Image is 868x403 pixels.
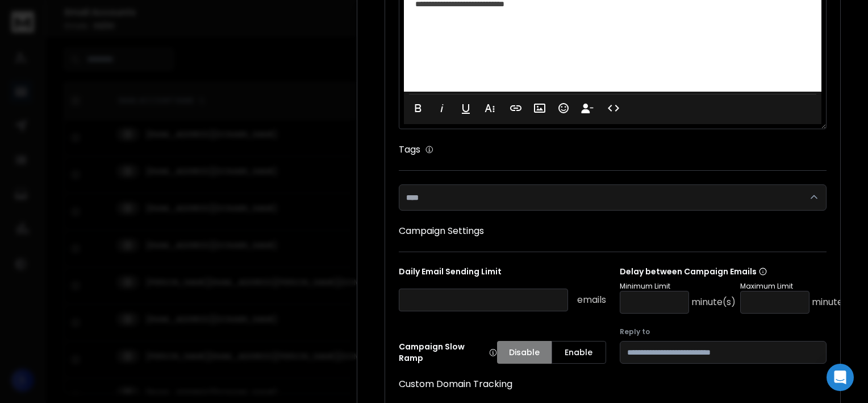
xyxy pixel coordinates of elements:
[505,97,527,120] button: Insert Link (Ctrl+K)
[497,341,552,364] button: Disable
[399,266,606,282] p: Daily Email Sending Limit
[577,293,606,307] p: emails
[552,341,606,364] button: Enable
[399,224,827,238] h1: Campaign Settings
[603,97,624,120] button: Code View
[407,97,429,120] button: Bold (Ctrl+B)
[827,364,854,391] div: Open Intercom Messenger
[399,377,827,391] h1: Custom Domain Tracking
[620,327,827,336] label: Reply to
[577,97,598,120] button: Insert Unsubscribe Link
[691,295,736,309] p: minute(s)
[479,97,500,120] button: More Text
[399,341,497,364] p: Campaign Slow Ramp
[455,97,477,120] button: Underline (Ctrl+U)
[431,97,453,120] button: Italic (Ctrl+I)
[740,282,856,291] p: Maximum Limit
[553,97,574,120] button: Emoticons
[529,97,550,120] button: Insert Image (Ctrl+P)
[812,295,856,309] p: minute(s)
[399,143,420,157] h1: Tags
[620,266,856,277] p: Delay between Campaign Emails
[620,282,736,291] p: Minimum Limit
